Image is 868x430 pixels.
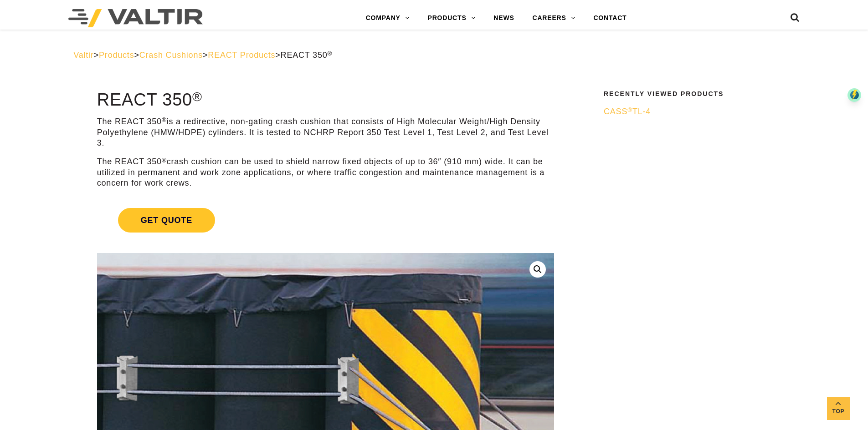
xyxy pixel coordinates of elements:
[162,116,167,123] sup: ®
[97,197,554,243] a: Get Quote
[162,157,167,164] sup: ®
[604,106,789,117] a: CASS®TL-4
[584,9,636,27] a: CONTACT
[604,91,789,97] h2: Recently Viewed Products
[68,9,203,27] img: Valtir
[73,51,93,60] a: Valtir
[281,51,333,60] span: REACT 350
[357,9,419,27] a: COMPANY
[604,107,651,116] span: CASS TL-4
[97,116,554,148] p: The REACT 350 is a redirective, non-gating crash cushion that consists of High Molecular Weight/H...
[118,208,215,233] span: Get Quote
[139,51,203,60] a: Crash Cushions
[97,157,554,188] p: The REACT 350 crash cushion can be used to shield narrow fixed objects of up to 36″ (910 mm) wide...
[827,397,850,420] a: Top
[208,51,275,60] a: REACT Products
[192,89,202,104] sup: ®
[524,9,585,27] a: CAREERS
[419,9,485,27] a: PRODUCTS
[97,91,554,110] h1: REACT 350
[99,51,134,60] a: Products
[827,406,850,417] span: Top
[328,50,333,57] sup: ®
[73,50,795,61] div: > > > >
[484,9,523,27] a: NEWS
[627,106,632,113] sup: ®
